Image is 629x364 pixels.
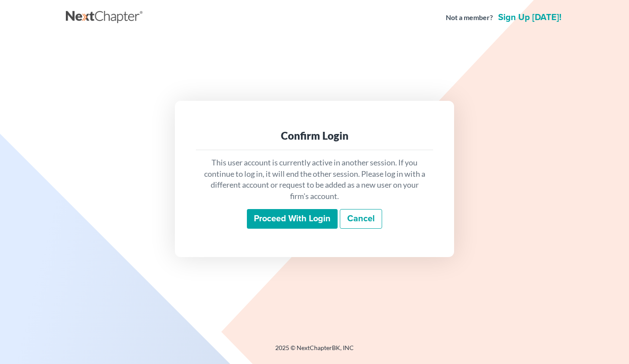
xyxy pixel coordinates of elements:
p: This user account is currently active in another session. If you continue to log in, it will end ... [203,157,426,202]
div: Confirm Login [203,129,426,143]
div: 2025 © NextChapterBK, INC [66,343,563,359]
a: Sign up [DATE]! [496,13,563,22]
input: Proceed with login [247,209,338,229]
strong: Not a member? [446,13,493,23]
a: Cancel [340,209,382,229]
